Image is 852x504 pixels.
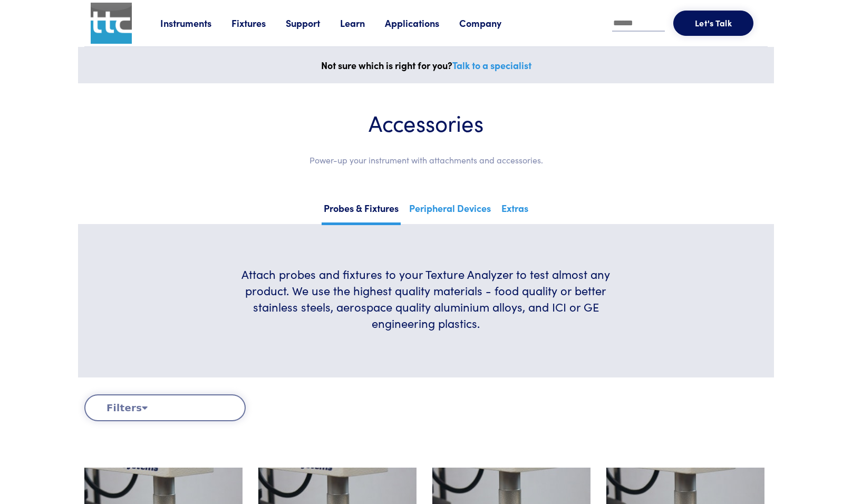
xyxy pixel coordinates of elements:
[385,16,459,30] a: Applications
[110,109,742,137] h1: Accessories
[459,16,521,30] a: Company
[286,16,340,30] a: Support
[231,16,286,30] a: Fixtures
[499,199,530,222] a: Extras
[452,59,531,72] a: Talk to a specialist
[673,11,753,36] button: Let's Talk
[110,153,742,167] p: Power-up your instrument with attachments and accessories.
[407,199,493,222] a: Peripheral Devices
[91,3,132,44] img: ttc_logo_1x1_v1.0.png
[160,16,231,30] a: Instruments
[340,16,385,30] a: Learn
[228,266,623,331] h6: Attach probes and fixtures to your Texture Analyzer to test almost any product. We use the highes...
[84,57,768,73] p: Not sure which is right for you?
[322,199,401,225] a: Probes & Fixtures
[84,394,246,421] button: Filters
